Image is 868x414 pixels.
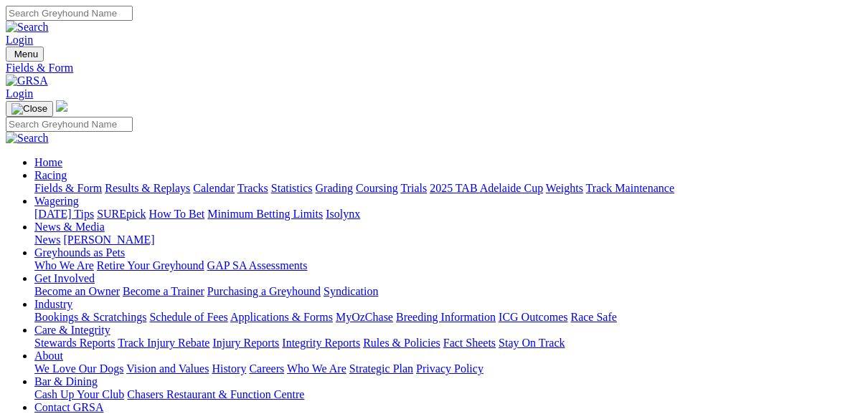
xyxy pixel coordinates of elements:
a: Rules & Policies [363,337,440,349]
a: Schedule of Fees [149,311,227,323]
div: About [34,362,862,375]
a: [PERSON_NAME] [63,234,154,246]
img: Search [6,132,49,145]
a: Results & Replays [105,182,190,194]
div: Care & Integrity [34,337,862,350]
a: Careers [249,362,284,375]
a: Coursing [356,182,398,194]
a: Who We Are [34,259,94,271]
img: Search [6,21,49,34]
a: Fields & Form [34,182,102,194]
div: Wagering [34,208,862,221]
a: Contact GRSA [34,401,103,413]
a: Industry [34,298,72,310]
a: Wagering [34,195,79,207]
img: Close [11,103,47,115]
a: Retire Your Greyhound [97,259,204,271]
a: Syndication [324,285,378,297]
a: Minimum Betting Limits [207,208,323,220]
a: Breeding Information [396,311,496,323]
a: Racing [34,169,67,181]
a: Integrity Reports [282,337,360,349]
a: How To Bet [149,208,205,220]
a: Track Injury Rebate [118,337,209,349]
a: News & Media [34,221,105,233]
a: Become a Trainer [123,285,204,297]
a: Stewards Reports [34,337,115,349]
a: Trials [400,182,427,194]
a: Who We Are [287,362,346,375]
a: Tracks [237,182,268,194]
a: MyOzChase [336,311,393,323]
a: Strategic Plan [349,362,413,375]
input: Search [6,6,133,21]
a: We Love Our Dogs [34,362,123,375]
button: Toggle navigation [6,101,53,117]
a: Greyhounds as Pets [34,246,125,259]
a: About [34,350,63,362]
a: History [212,362,246,375]
a: Chasers Restaurant & Function Centre [127,388,304,400]
a: Become an Owner [34,285,120,297]
a: [DATE] Tips [34,208,94,220]
div: Racing [34,182,862,195]
a: Race Safe [570,311,616,323]
a: Get Involved [34,272,95,284]
a: Applications & Forms [230,311,333,323]
a: Injury Reports [212,337,279,349]
a: Grading [316,182,353,194]
div: Get Involved [34,285,862,298]
a: Calendar [193,182,235,194]
a: Bookings & Scratchings [34,311,146,323]
a: Care & Integrity [34,324,110,336]
a: SUREpick [97,208,146,220]
img: logo-grsa-white.png [56,100,67,112]
a: Login [6,87,33,100]
img: GRSA [6,74,48,87]
a: Bar & Dining [34,375,98,387]
a: GAP SA Assessments [207,259,308,271]
a: Vision and Values [126,362,209,375]
a: Purchasing a Greyhound [207,285,321,297]
a: Isolynx [326,208,360,220]
a: Track Maintenance [586,182,674,194]
a: Cash Up Your Club [34,388,124,400]
div: Industry [34,311,862,324]
a: 2025 TAB Adelaide Cup [430,182,543,194]
a: ICG Outcomes [499,311,567,323]
a: Fact Sheets [443,337,496,349]
a: Fields & Form [6,62,862,74]
a: Statistics [271,182,313,194]
button: Toggle navigation [6,47,44,62]
a: Home [34,156,62,168]
input: Search [6,117,133,132]
a: Privacy Policy [416,362,483,375]
span: Menu [14,49,38,59]
a: Login [6,34,33,46]
a: News [34,234,60,246]
div: Bar & Dining [34,388,862,401]
a: Stay On Track [499,337,565,349]
a: Weights [546,182,583,194]
div: Greyhounds as Pets [34,259,862,272]
div: News & Media [34,234,862,246]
